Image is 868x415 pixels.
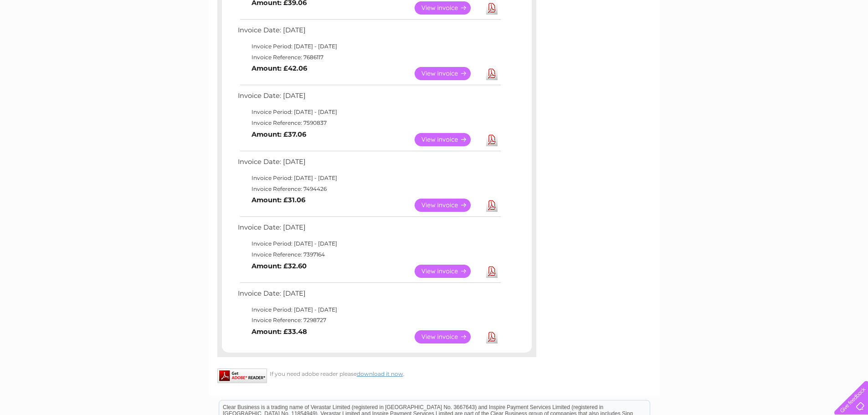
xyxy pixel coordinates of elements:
[486,199,498,212] a: Download
[415,330,482,343] a: View
[236,184,502,195] td: Invoice Reference: 7494426
[236,90,502,107] td: Invoice Date: [DATE]
[486,67,498,80] a: Download
[236,315,502,326] td: Invoice Reference: 7298727
[236,287,502,304] td: Invoice Date: [DATE]
[789,39,802,46] a: Blog
[236,173,502,184] td: Invoice Period: [DATE] - [DATE]
[415,67,482,80] a: View
[219,5,650,44] div: Clear Business is a trading name of Verastar Limited (registered in [GEOGRAPHIC_DATA] No. 3667643...
[217,369,536,377] div: If you need adobe reader please .
[236,221,502,238] td: Invoice Date: [DATE]
[415,265,482,278] a: View
[807,39,830,46] a: Contact
[236,24,502,41] td: Invoice Date: [DATE]
[236,156,502,173] td: Invoice Date: [DATE]
[236,249,502,260] td: Invoice Reference: 7397164
[31,24,77,51] img: logo.png
[252,328,307,336] b: Amount: £33.48
[486,330,498,343] a: Download
[415,1,482,15] a: View
[252,262,307,270] b: Amount: £32.60
[415,199,482,212] a: View
[708,39,725,46] a: Water
[236,238,502,249] td: Invoice Period: [DATE] - [DATE]
[486,133,498,146] a: Download
[486,1,498,15] a: Download
[236,52,502,63] td: Invoice Reference: 7686117
[236,118,502,128] td: Invoice Reference: 7590837
[236,304,502,315] td: Invoice Period: [DATE] - [DATE]
[486,265,498,278] a: Download
[730,39,750,46] a: Energy
[236,107,502,118] td: Invoice Period: [DATE] - [DATE]
[236,41,502,52] td: Invoice Period: [DATE] - [DATE]
[252,196,305,204] b: Amount: £31.06
[696,5,759,16] a: 0333 014 3131
[357,370,403,377] a: download it now
[252,64,307,72] b: Amount: £42.06
[838,39,859,46] a: Log out
[415,133,482,146] a: View
[252,130,306,138] b: Amount: £37.06
[756,39,783,46] a: Telecoms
